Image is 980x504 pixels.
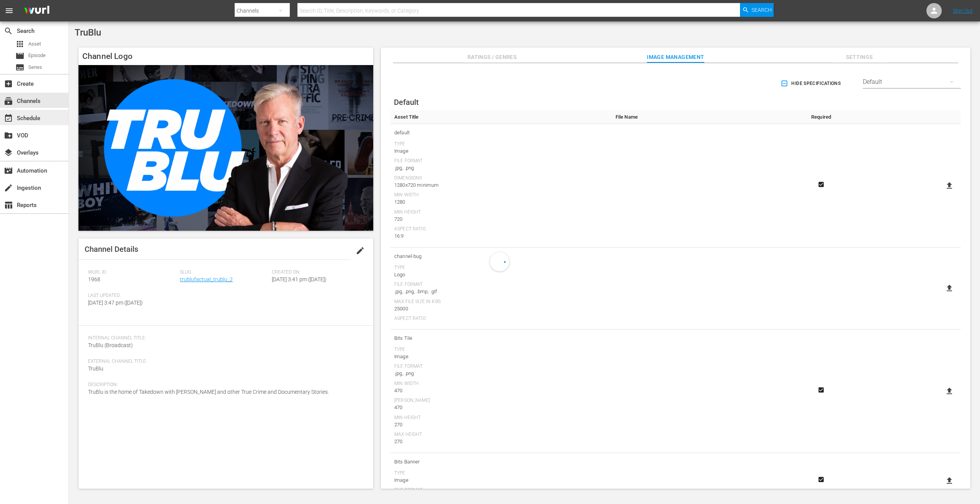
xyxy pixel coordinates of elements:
[75,27,101,38] span: TruBlu
[5,6,14,15] span: menu
[394,476,608,484] div: Image
[88,359,360,365] span: External Channel Title:
[4,114,13,123] span: Schedule
[751,3,772,17] span: Search
[88,365,103,372] span: TruBlu
[394,226,608,232] div: Aspect Ratio
[351,241,369,260] button: edit
[4,148,13,157] span: Overlays
[394,141,608,147] div: Type
[18,2,55,20] img: ans4CAIJ8jUAAAAAAAAAAAAAAAAAAAAAAAAgQb4GAAAAAAAAAAAAAAAAAAAAAAAAJMjXAAAAAAAAAAAAAAAAAAAAAAAAgAT5G...
[394,415,608,421] div: Min Height
[15,63,24,72] span: Series
[394,316,608,322] div: Aspect Ratio
[4,183,13,192] span: Ingestion
[394,128,608,138] span: default
[15,39,24,49] span: Asset
[4,166,13,175] span: Automation
[78,47,373,65] h4: Channel Logo
[394,215,608,223] div: 720
[647,52,704,62] span: Image Management
[88,382,360,388] span: Description:
[394,457,608,467] span: Bits Banner
[4,79,13,88] span: Create
[394,271,608,279] div: Logo
[4,131,13,140] span: VOD
[28,64,42,71] span: Series
[394,487,608,493] div: File Format
[779,73,844,94] button: Hide Specifications
[817,476,826,483] svg: Required
[394,265,608,271] div: Type
[394,432,608,438] div: Max Height
[817,181,826,188] svg: Required
[782,80,841,88] span: Hide Specifications
[272,269,360,276] span: Created On:
[463,52,521,62] span: Ratings / Genres
[394,299,608,305] div: Max File Size In Kbs
[394,147,608,155] div: Image
[88,300,143,306] span: [DATE] 3:47 pm ([DATE])
[394,398,608,404] div: [PERSON_NAME]
[394,175,608,181] div: Dimensions
[394,232,608,240] div: 16:9
[863,71,961,93] div: Default
[394,198,608,206] div: 1280
[394,305,608,313] div: 25000
[394,98,419,107] span: Default
[85,245,138,254] span: Channel Details
[180,276,233,282] a: trublufactual_trublu_2
[88,269,176,276] span: Wurl ID:
[88,276,100,282] span: 1968
[394,387,608,395] div: 470
[4,201,13,210] span: Reports
[15,51,24,60] span: Episode
[394,404,608,411] div: 470
[394,347,608,353] div: Type
[88,389,329,395] span: TruBlu is the home of Takedown with [PERSON_NAME] and other True Crime and Documentary Stories.
[390,110,612,124] th: Asset Title
[88,342,133,348] span: TruBlu (Broadcast)
[394,251,608,261] span: channel-bug
[78,65,373,231] img: TruBlu
[394,353,608,360] div: Image
[394,158,608,164] div: File Format
[180,269,268,276] span: Slug:
[394,421,608,429] div: 270
[394,282,608,288] div: File Format
[88,293,176,299] span: Last Updated:
[817,387,826,393] svg: Required
[831,52,888,62] span: Settings
[612,110,798,124] th: File Name
[798,110,844,124] th: Required
[394,438,608,445] div: 270
[394,381,608,387] div: Min Width
[953,8,973,14] a: Sign Out
[356,246,365,255] span: edit
[28,40,41,48] span: Asset
[394,470,608,476] div: Type
[394,181,608,189] div: 1280x720 minimum
[88,335,360,341] span: Internal Channel Title:
[394,288,608,295] div: .jpg, .png, .bmp, .gif
[394,209,608,215] div: Min Height
[272,276,327,282] span: [DATE] 3:41 pm ([DATE])
[740,3,774,17] button: Search
[4,96,13,106] span: Channels
[394,333,608,343] span: Bits Tile
[28,52,46,59] span: Episode
[394,370,608,377] div: .jpg, .png
[394,364,608,370] div: File Format
[394,164,608,172] div: .jpg, .png
[394,192,608,198] div: Min Width
[4,26,13,36] span: Search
